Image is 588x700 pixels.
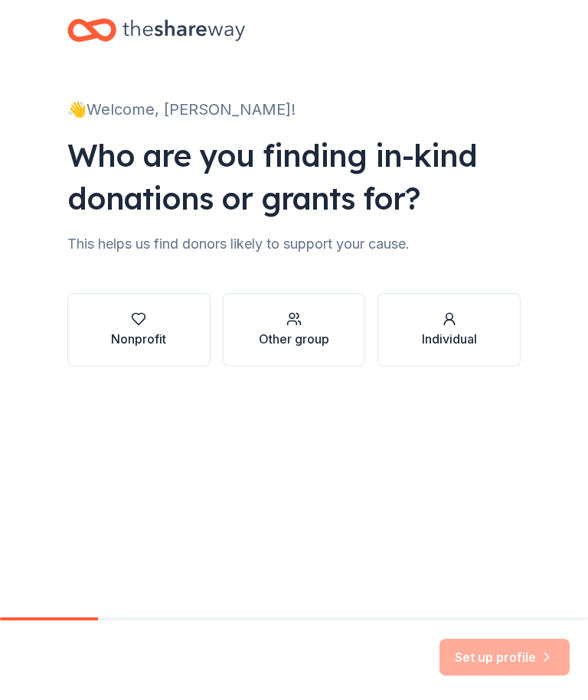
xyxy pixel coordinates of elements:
button: Nonprofit [67,293,211,366]
div: Other group [259,330,329,348]
div: This helps us find donors likely to support your cause. [67,232,521,256]
button: Individual [377,293,521,366]
div: Nonprofit [111,330,166,348]
div: Individual [422,330,477,348]
div: Who are you finding in-kind donations or grants for? [67,134,521,220]
button: Other group [223,293,366,366]
div: 👋 Welcome, [PERSON_NAME]! [67,97,521,122]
